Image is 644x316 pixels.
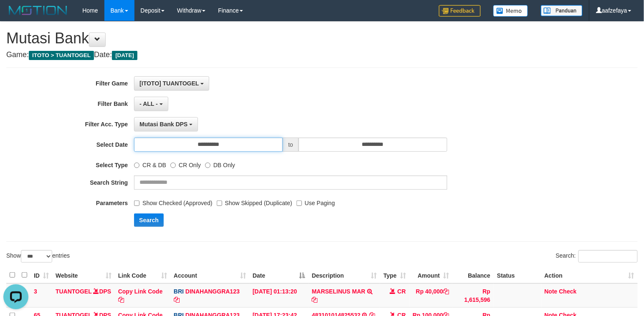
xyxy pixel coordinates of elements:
[297,196,335,207] label: Use Paging
[249,267,309,283] th: Date: activate to sort column descending
[115,267,170,283] th: Link Code: activate to sort column ascending
[134,76,209,90] button: [ITOTO] TUANTOGEL
[29,51,94,60] span: ITOTO > TUANTOGEL
[205,163,210,168] input: DB Only
[312,296,318,303] a: Copy MARSELINUS MAR to clipboard
[578,250,638,263] input: Search:
[452,267,494,283] th: Balance
[52,283,115,308] td: DPS
[3,3,28,28] button: Open LiveChat chat widget
[541,267,638,283] th: Action: activate to sort column ascending
[52,267,115,283] th: Website: activate to sort column ascending
[56,288,92,295] a: TUANTOGEL
[170,163,176,168] input: CR Only
[6,30,638,47] h1: Mutasi Bank
[297,201,302,206] input: Use Paging
[21,250,52,263] select: Showentries
[398,288,406,295] span: CR
[118,288,163,303] a: Copy Link Code
[30,267,52,283] th: ID: activate to sort column ascending
[541,5,583,16] img: panduan.png
[217,201,222,206] input: Show Skipped (Duplicate)
[217,196,292,207] label: Show Skipped (Duplicate)
[134,97,168,111] button: - ALL -
[312,288,365,295] a: MARSELINUS MAR
[556,250,638,263] label: Search:
[139,80,199,87] span: [ITOTO] TUANTOGEL
[6,4,70,17] img: MOTION_logo.png
[170,267,249,283] th: Account: activate to sort column ascending
[545,288,558,295] a: Note
[134,196,212,207] label: Show Checked (Approved)
[134,163,139,168] input: CR & DB
[134,117,198,131] button: Mutasi Bank DPS
[34,288,37,295] span: 3
[494,267,541,283] th: Status
[6,51,638,59] h4: Game: Date:
[174,288,184,295] span: BRI
[452,283,494,308] td: Rp 1,615,596
[249,283,309,308] td: [DATE] 01:13:20
[134,213,164,227] button: Search
[6,250,70,263] label: Show entries
[409,267,452,283] th: Amount: activate to sort column ascending
[139,100,158,107] span: - ALL -
[559,288,577,295] a: Check
[205,158,235,169] label: DB Only
[380,267,409,283] th: Type: activate to sort column ascending
[134,158,166,169] label: CR & DB
[443,288,449,295] a: Copy Rp 40,000 to clipboard
[439,5,481,17] img: Feedback.jpg
[493,5,528,17] img: Button%20Memo.svg
[309,267,380,283] th: Description: activate to sort column ascending
[112,51,137,60] span: [DATE]
[185,288,240,295] a: DINAHANGGRA123
[174,296,180,303] a: Copy DINAHANGGRA123 to clipboard
[134,201,139,206] input: Show Checked (Approved)
[170,158,201,169] label: CR Only
[283,138,299,152] span: to
[139,121,188,128] span: Mutasi Bank DPS
[409,283,452,308] td: Rp 40,000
